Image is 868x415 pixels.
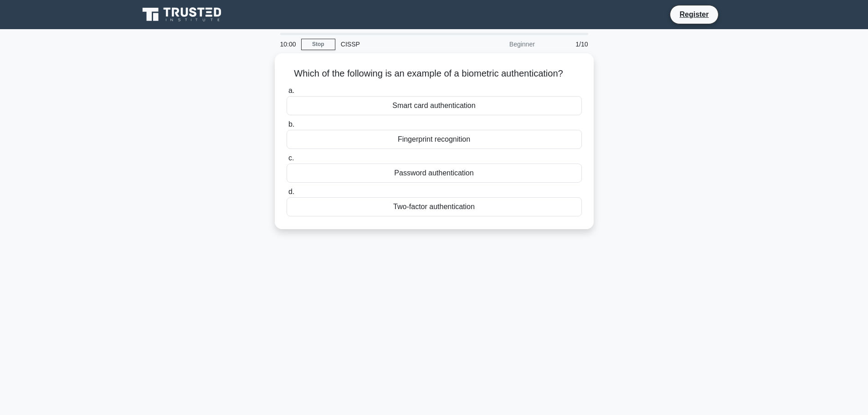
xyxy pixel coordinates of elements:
span: b. [288,120,294,128]
div: Smart card authentication [287,96,582,115]
div: 1/10 [540,35,594,53]
span: a. [288,87,294,94]
div: 10:00 [275,35,301,53]
div: Two-factor authentication [287,197,582,216]
h5: Which of the following is an example of a biometric authentication? [286,68,583,80]
div: Beginner [461,35,540,53]
a: Stop [301,39,335,50]
div: Fingerprint recognition [287,130,582,149]
span: d. [288,188,294,195]
a: Register [674,9,714,20]
div: CISSP [335,35,461,53]
div: Password authentication [287,164,582,183]
span: c. [288,154,294,162]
